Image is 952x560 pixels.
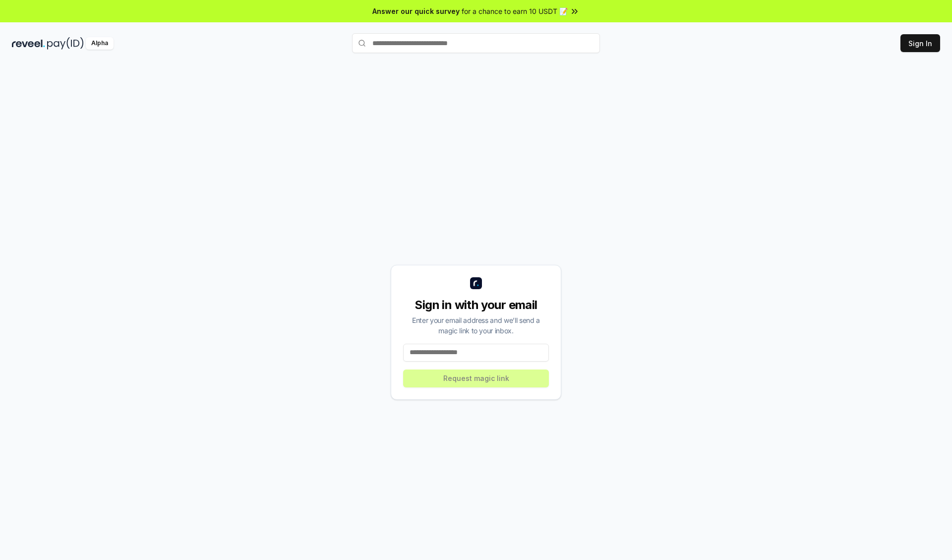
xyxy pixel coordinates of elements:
span: for a chance to earn 10 USDT 📝 [462,6,568,16]
div: Alpha [86,37,114,50]
div: Enter your email address and we’ll send a magic link to your inbox. [403,315,549,336]
img: reveel_dark [12,37,45,50]
span: Answer our quick survey [372,6,460,16]
img: pay_id [47,37,84,50]
div: Sign in with your email [403,297,549,313]
button: Sign In [900,34,940,52]
img: logo_small [470,277,482,289]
